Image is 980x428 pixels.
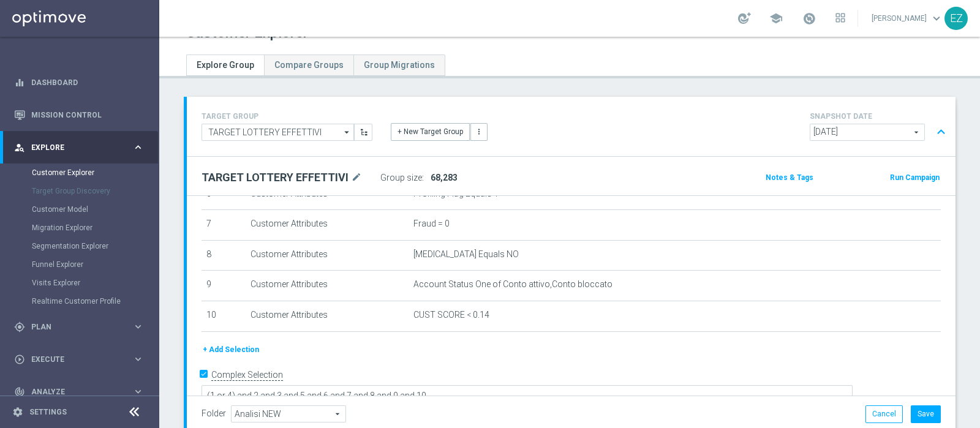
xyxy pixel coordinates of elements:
i: arrow_drop_down [341,124,353,140]
span: CUST SCORE < 0.14 [413,310,489,320]
span: Account Status One of Conto attivo,Conto bloccato [413,279,612,290]
a: Migration Explorer [32,223,127,233]
div: Explore [14,142,132,153]
h4: TARGET GROUP [202,112,372,121]
div: Visits Explorer [32,274,158,292]
label: Folder [202,408,226,419]
td: 9 [202,271,246,301]
button: + Add Selection [202,343,260,356]
a: Funnel Explorer [32,260,127,269]
i: equalizer [14,77,25,88]
a: Visits Explorer [32,278,127,288]
div: TARGET GROUP arrow_drop_down + New Target Group more_vert SNAPSHOT DATE arrow_drop_down expand_less [202,109,941,144]
button: Notes & Tags [764,171,815,184]
button: equalizer Dashboard [13,78,145,88]
button: gps_fixed Plan keyboard_arrow_right [13,322,145,332]
i: more_vert [475,127,483,136]
i: person_search [14,142,25,153]
div: EZ [944,7,968,30]
ul: Tabs [186,54,445,76]
button: more_vert [470,123,488,140]
span: school [769,12,783,25]
span: Plan [31,323,132,331]
td: Customer Attributes [246,210,409,241]
td: 8 [202,240,246,271]
span: 68,283 [431,173,458,182]
input: Select Existing or Create New [202,124,354,141]
button: play_circle_outline Execute keyboard_arrow_right [13,355,145,364]
div: Execute [14,354,132,365]
label: Group size [380,173,422,183]
a: Settings [29,408,67,416]
i: keyboard_arrow_right [132,321,144,332]
div: Customer Model [32,200,158,219]
span: Fraud = 0 [413,219,450,229]
i: track_changes [14,386,25,397]
h4: SNAPSHOT DATE [810,112,951,121]
i: keyboard_arrow_right [132,353,144,365]
h2: TARGET LOTTERY EFFETTIVI [202,170,349,185]
i: gps_fixed [14,321,25,332]
button: Run Campaign [889,171,941,184]
span: Execute [31,356,132,363]
span: Analyze [31,388,132,396]
span: [MEDICAL_DATA] Equals NO [413,249,519,260]
span: Explore [31,144,132,151]
button: Save [911,405,941,422]
label: Complex Selection [211,369,283,381]
button: expand_less [932,121,950,144]
td: Customer Attributes [246,301,409,331]
a: Realtime Customer Profile [32,296,127,306]
td: Customer Attributes [246,240,409,271]
i: keyboard_arrow_right [132,141,144,153]
div: Target Group Discovery [32,182,158,200]
label: : [422,173,424,183]
i: keyboard_arrow_right [132,386,144,397]
div: Dashboard [14,66,144,99]
div: Segmentation Explorer [32,237,158,255]
span: keyboard_arrow_down [930,12,943,25]
a: Segmentation Explorer [32,241,127,251]
span: Explore Group [197,60,254,70]
i: play_circle_outline [14,354,25,365]
span: Compare Groups [274,60,344,70]
button: track_changes Analyze keyboard_arrow_right [13,387,145,397]
div: Migration Explorer [32,219,158,237]
td: Customer Attributes [246,271,409,301]
a: Mission Control [31,99,144,131]
button: Mission Control [13,110,145,120]
button: Cancel [865,405,903,422]
div: Realtime Customer Profile [32,292,158,310]
div: Mission Control [14,99,144,131]
span: Group Migrations [364,60,435,70]
div: Customer Explorer [32,163,158,182]
a: Customer Explorer [32,168,127,178]
a: Dashboard [31,66,144,99]
button: + New Target Group [391,123,470,140]
td: 10 [202,301,246,331]
div: Analyze [14,386,132,397]
td: 7 [202,210,246,241]
a: Customer Model [32,205,127,214]
div: Funnel Explorer [32,255,158,274]
a: [PERSON_NAME]keyboard_arrow_down [870,9,944,28]
button: person_search Explore keyboard_arrow_right [13,143,145,152]
div: Plan [14,321,132,332]
i: mode_edit [351,170,362,185]
i: settings [12,407,23,418]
